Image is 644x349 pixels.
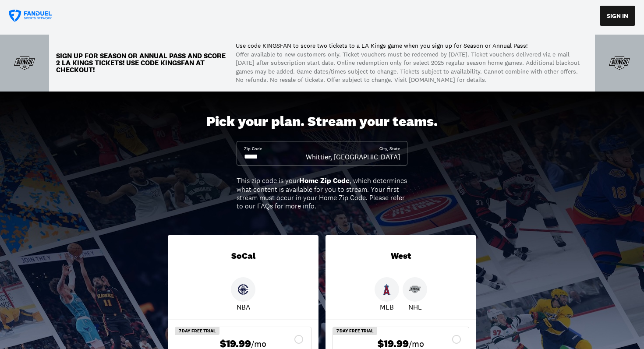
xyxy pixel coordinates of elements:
p: NHL [408,302,422,312]
img: Kings [409,284,421,295]
div: City, State [379,146,400,152]
div: Whittier, [GEOGRAPHIC_DATA] [306,152,400,162]
div: SoCal [168,235,318,277]
div: West [326,235,476,277]
img: Clippers [237,284,249,295]
b: Home Zip Code [299,176,350,185]
p: Use code KINGSFAN to score two tickets to a LA Kings game when you sign up for Season or Annual P... [236,42,581,50]
img: Angels [381,284,393,295]
div: Zip Code [244,146,262,152]
div: This zip code is your , which determines what content is available for you to stream. Your first ... [237,176,407,210]
img: Team Logo [609,53,630,74]
div: Pick your plan. Stream your teams. [206,113,438,130]
div: 7 Day Free Trial [333,327,377,335]
p: Sign up for Season or Annual Pass and score 2 LA Kings TICKETS! Use code KINGSFAN at checkout! [56,53,229,74]
p: MLB [380,302,394,312]
p: NBA [237,302,250,312]
button: SIGN IN [600,6,635,26]
p: Offer available to new customers only. Ticket vouchers must be redeemed by [DATE]. Ticket voucher... [236,50,581,85]
div: 7 Day Free Trial [175,327,219,335]
img: Team Logo [14,53,35,74]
